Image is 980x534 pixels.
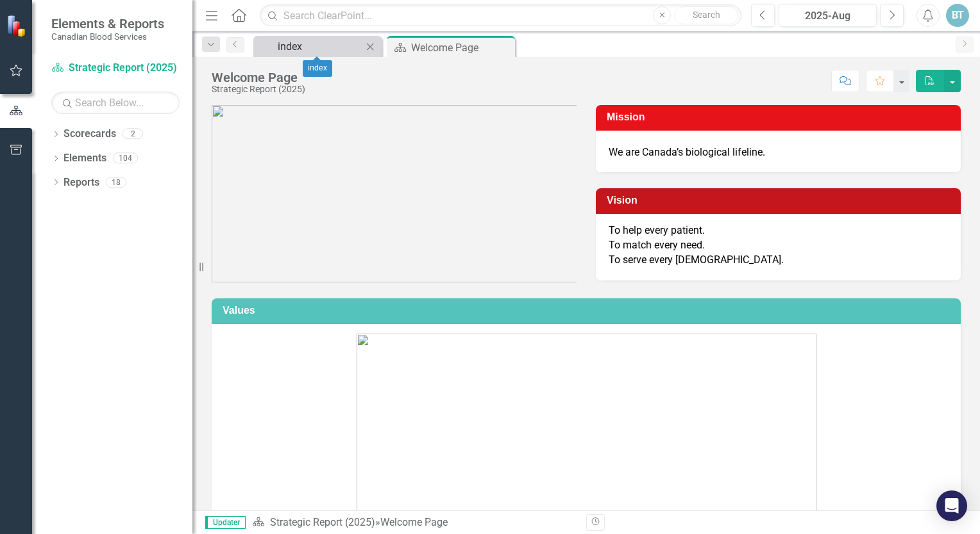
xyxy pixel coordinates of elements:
[122,129,143,140] div: 2
[63,175,99,190] a: Reports
[223,305,954,316] h3: Values
[212,85,305,94] div: Strategic Report (2025)
[257,38,362,54] a: index
[783,8,872,24] div: 2025-Aug
[380,516,448,528] div: Welcome Page
[63,151,106,166] a: Elements
[607,195,954,206] h3: Vision
[779,4,877,27] button: 2025-Aug
[106,177,126,188] div: 18
[270,516,375,528] a: Strategic Report (2025)
[51,61,180,76] a: Strategic Report (2025)
[51,31,164,42] small: Canadian Blood Services
[5,13,30,38] img: ClearPoint Strategy
[936,490,967,521] div: Open Intercom Messenger
[51,92,180,114] input: Search Below...
[212,105,577,282] img: CBS_logo_descriptions%20v2.png
[693,10,720,20] span: Search
[260,4,741,27] input: Search ClearPoint...
[63,127,116,142] a: Scorecards
[411,40,512,56] div: Welcome Page
[609,223,948,268] p: To help every patient. To match every need. To serve every [DEMOGRAPHIC_DATA].
[212,70,305,85] div: Welcome Page
[51,16,164,31] span: Elements & Reports
[609,146,765,158] span: We are Canada’s biological lifeline.
[252,515,577,530] div: »
[303,60,332,77] div: index
[113,153,138,164] div: 104
[674,6,738,24] button: Search
[607,111,954,123] h3: Mission
[205,516,246,529] span: Updater
[278,38,362,54] div: index
[946,4,969,27] button: BT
